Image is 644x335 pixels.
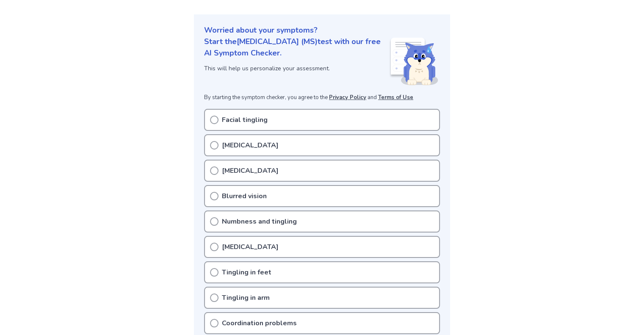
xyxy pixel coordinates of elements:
[222,216,297,227] p: Numbness and tingling
[222,115,268,125] p: Facial tingling
[389,38,438,85] img: Shiba
[329,94,366,101] a: Privacy Policy
[204,25,440,36] p: Worried about your symptoms?
[222,293,270,303] p: Tingling in arm
[222,166,279,176] p: [MEDICAL_DATA]
[204,36,389,59] p: Start the [MEDICAL_DATA] (MS) test with our free AI Symptom Checker.
[378,94,413,101] a: Terms of Use
[222,140,279,150] p: [MEDICAL_DATA]
[222,267,271,277] p: Tingling in feet
[222,242,279,252] p: [MEDICAL_DATA]
[222,318,297,328] p: Coordination problems
[204,94,440,102] p: By starting the symptom checker, you agree to the and
[222,191,267,201] p: Blurred vision
[204,64,389,73] p: This will help us personalize your assessment.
